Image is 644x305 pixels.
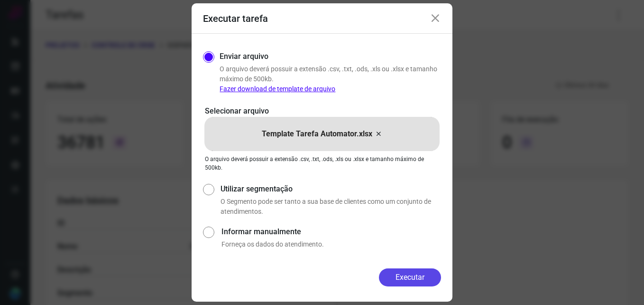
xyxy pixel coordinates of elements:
label: Utilizar segmentação [221,183,441,195]
label: Informar manualmente [221,226,441,238]
p: O arquivo deverá possuir a extensão .csv, .txt, .ods, .xls ou .xlsx e tamanho máximo de 500kb. [220,64,441,94]
p: Forneça os dados do atendimento. [221,239,441,249]
button: Executar [379,268,441,286]
p: O Segmento pode ser tanto a sua base de clientes como um conjunto de atendimentos. [221,197,441,217]
p: O arquivo deverá possuir a extensão .csv, .txt, .ods, .xls ou .xlsx e tamanho máximo de 500kb. [205,155,439,172]
label: Enviar arquivo [220,51,268,62]
h3: Executar tarefa [203,13,268,24]
p: Selecionar arquivo [205,105,439,117]
a: Fazer download de template de arquivo [220,85,335,93]
p: Template Tarefa Automator.xlsx [262,128,372,140]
